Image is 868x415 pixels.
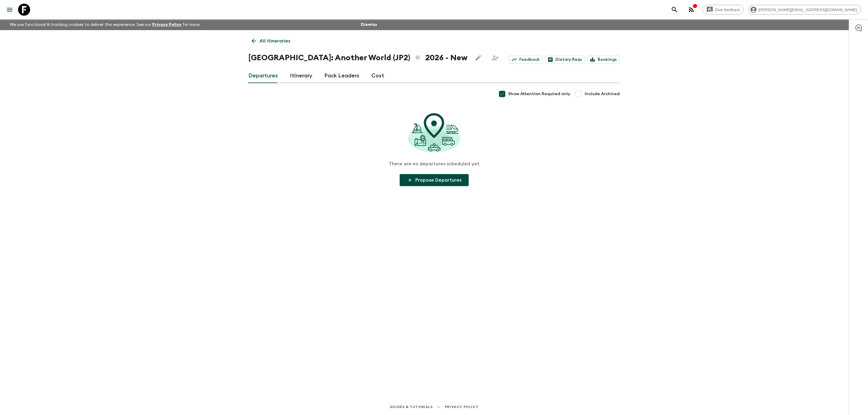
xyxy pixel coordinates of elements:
div: [PERSON_NAME][EMAIL_ADDRESS][DOMAIN_NAME] [748,5,861,14]
span: [PERSON_NAME][EMAIL_ADDRESS][DOMAIN_NAME] [755,8,860,12]
a: Feedback [509,55,543,64]
button: menu [4,4,16,16]
a: Bookings [587,55,620,64]
p: All itineraries [259,37,290,45]
p: There are no departures scheduled yet [389,161,480,167]
button: search adventures [668,4,681,16]
a: Give feedback [702,5,744,14]
button: Dismiss [359,20,379,29]
span: Give feedback [712,8,743,12]
a: Guides & Tutorials [390,404,433,410]
a: Cost [371,69,384,83]
button: Edit this itinerary [472,52,484,64]
a: Privacy Policy [445,404,478,410]
span: Include Archived [585,91,620,97]
span: Show Attention Required only [508,91,570,97]
h1: [GEOGRAPHIC_DATA]: Another World (JP2) 2026 - New [248,52,467,64]
p: We use functional & tracking cookies to deliver this experience. See our for more. [7,19,203,30]
button: Propose Departures [400,174,469,186]
a: Itinerary [290,69,312,83]
a: All itineraries [248,35,294,47]
a: Departures [248,69,278,83]
a: Dietary Reqs [545,55,585,64]
a: Privacy Policy [152,23,181,27]
a: Pack Leaders [324,69,359,83]
span: Share this itinerary [489,52,501,64]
